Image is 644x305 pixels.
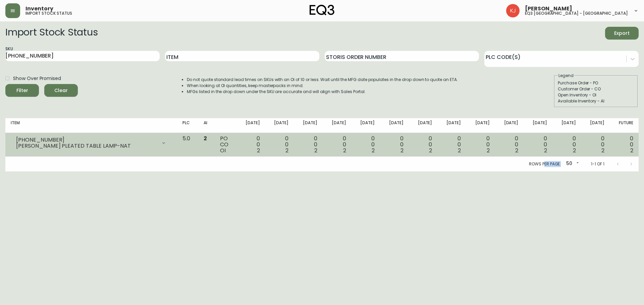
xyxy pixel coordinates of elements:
[409,118,438,133] th: [DATE]
[372,147,375,154] span: 2
[16,137,157,143] div: [PHONE_NUMBER]
[552,118,581,133] th: [DATE]
[466,118,495,133] th: [DATE]
[506,4,520,17] img: 24a625d34e264d2520941288c4a55f8e
[16,86,28,95] div: Filter
[525,6,572,11] span: [PERSON_NAME]
[558,86,634,92] div: Customer Order - CO
[591,161,604,167] p: 1-1 of 1
[601,147,604,154] span: 2
[299,136,317,154] div: 0 0
[357,136,375,154] div: 0 0
[294,118,323,133] th: [DATE]
[558,98,634,104] div: Available Inventory - AI
[487,147,490,154] span: 2
[563,158,580,169] div: 50
[573,147,576,154] span: 2
[187,77,458,83] li: Do not quote standard lead times on SKUs with an OI of 10 or less. Wait until the MFG date popula...
[443,136,461,154] div: 0 0
[429,147,432,154] span: 2
[529,161,561,167] p: Rows per page:
[524,118,552,133] th: [DATE]
[198,118,215,133] th: AI
[265,118,294,133] th: [DATE]
[558,136,576,154] div: 0 0
[44,84,78,97] button: Clear
[187,83,458,89] li: When looking at OI quantities, keep masterpacks in mind.
[385,136,404,154] div: 0 0
[544,147,547,154] span: 2
[581,118,610,133] th: [DATE]
[25,6,53,11] span: Inventory
[458,147,461,154] span: 2
[236,118,265,133] th: [DATE]
[285,147,288,154] span: 2
[380,118,409,133] th: [DATE]
[16,143,157,149] div: [PERSON_NAME] PLEATED TABLE LAMP-NAT
[587,136,605,154] div: 0 0
[500,136,519,154] div: 0 0
[314,147,317,154] span: 2
[204,135,207,142] span: 2
[310,5,334,15] img: logo
[437,118,466,133] th: [DATE]
[525,11,628,15] h5: eq3 [GEOGRAPHIC_DATA] - [GEOGRAPHIC_DATA]
[328,136,346,154] div: 0 0
[323,118,352,133] th: [DATE]
[558,73,574,79] legend: Legend
[11,136,172,150] div: [PHONE_NUMBER][PERSON_NAME] PLEATED TABLE LAMP-NAT
[351,118,380,133] th: [DATE]
[610,118,639,133] th: Future
[257,147,260,154] span: 2
[220,147,226,154] span: OI
[605,27,639,40] button: Export
[5,118,177,133] th: Item
[610,29,633,37] span: Export
[177,118,198,133] th: PLC
[558,92,634,98] div: Open Inventory - OI
[495,118,524,133] th: [DATE]
[25,11,72,15] h5: import stock status
[187,89,458,95] li: MFGs listed in the drop down under the SKU are accurate and will align with Sales Portal.
[515,147,518,154] span: 2
[343,147,346,154] span: 2
[529,136,547,154] div: 0 0
[177,133,198,157] td: 5.0
[414,136,432,154] div: 0 0
[615,136,633,154] div: 0 0
[558,80,634,86] div: Purchase Order - PO
[220,136,231,154] div: PO CO
[242,136,260,154] div: 0 0
[630,147,633,154] span: 2
[5,84,39,97] button: Filter
[5,27,98,40] h2: Import Stock Status
[13,75,61,82] span: Show Over Promised
[472,136,490,154] div: 0 0
[400,147,404,154] span: 2
[50,86,72,95] span: Clear
[271,136,289,154] div: 0 0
